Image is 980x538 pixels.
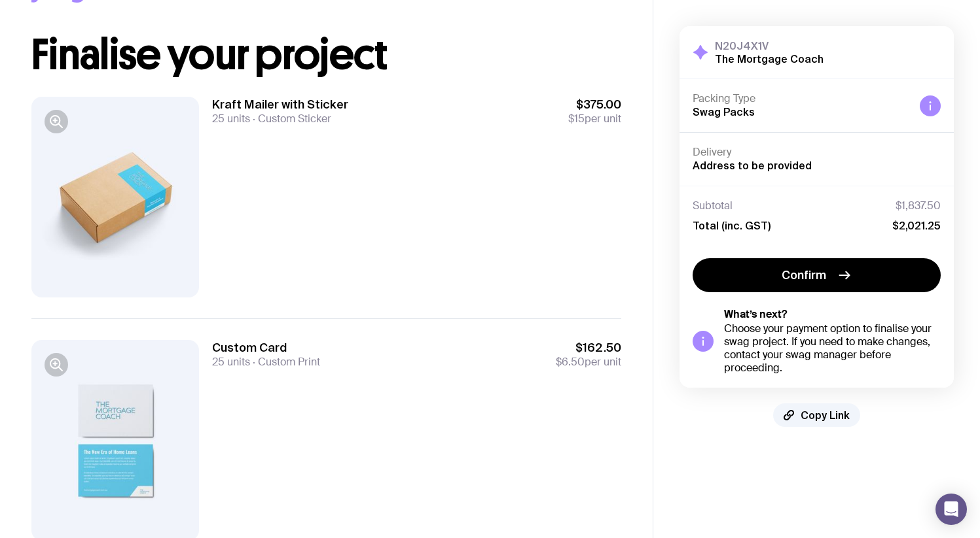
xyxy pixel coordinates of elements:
span: Custom Sticker [250,112,331,126]
div: Open Intercom Messenger [935,494,967,525]
span: Address to be provided [693,160,812,171]
span: $6.50 [556,355,585,369]
div: Choose your payment option to finalise your swag project. If you need to make changes, contact yo... [724,322,941,375]
span: Total (inc. GST) [693,219,771,232]
h3: Custom Card [212,340,320,356]
span: Custom Print [250,355,320,369]
h4: Packing Type [693,92,909,105]
button: Copy Link [773,403,860,427]
span: Subtotal [693,199,733,212]
span: $162.50 [556,340,621,356]
span: 25 units [212,355,250,369]
h5: What’s next? [724,308,941,321]
h2: The Mortgage Coach [715,52,824,65]
span: 25 units [212,112,250,126]
h1: Finalise your project [31,34,621,76]
span: per unit [556,356,621,369]
span: $1,837.50 [896,199,941,212]
span: Confirm [782,267,826,283]
span: $15 [568,112,585,126]
span: $2,021.25 [892,219,941,232]
h4: Delivery [693,146,941,159]
span: $375.00 [568,97,621,112]
h3: N20J4X1V [715,39,824,52]
span: Copy Link [801,409,850,422]
span: Swag Packs [693,106,755,118]
button: Confirm [693,258,941,292]
h3: Kraft Mailer with Sticker [212,97,348,112]
span: per unit [568,112,621,126]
